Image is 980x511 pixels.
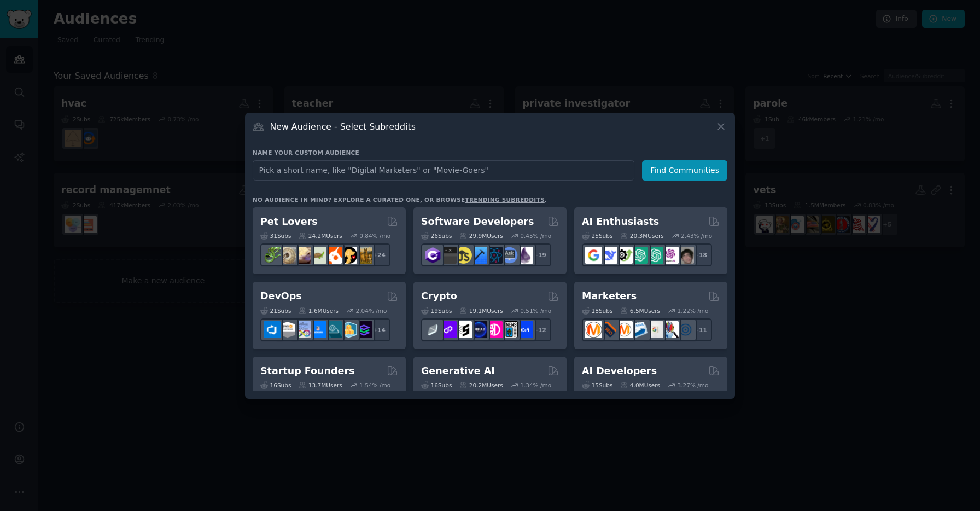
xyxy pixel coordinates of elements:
img: googleads [646,321,663,338]
div: 3.27 % /mo [678,381,709,389]
div: 26 Sub s [421,232,452,240]
img: Docker_DevOps [294,321,311,338]
div: 16 Sub s [421,381,452,389]
img: DeepSeek [600,247,617,264]
img: learnjavascript [455,247,472,264]
img: GoogleGeminiAI [585,247,602,264]
div: 1.54 % /mo [359,381,390,389]
img: ArtificalIntelligence [677,247,694,264]
div: 15 Sub s [582,381,612,389]
img: dogbreed [355,247,372,264]
img: ethstaker [455,321,472,338]
img: reactnative [486,247,503,264]
img: chatgpt_promptDesign [631,247,648,264]
img: MarketingResearch [662,321,679,338]
div: 20.3M Users [620,232,663,240]
h2: Pet Lovers [260,215,318,229]
div: + 11 [689,318,712,341]
div: + 12 [528,318,551,341]
h2: Software Developers [421,215,534,229]
div: 0.51 % /mo [520,307,551,315]
h2: Generative AI [421,364,495,378]
img: iOSProgramming [470,247,487,264]
h3: New Audience - Select Subreddits [270,121,416,132]
img: AWS_Certified_Experts [279,321,296,338]
img: AskComputerScience [501,247,518,264]
img: platformengineering [325,321,342,338]
img: bigseo [600,321,617,338]
img: 0xPolygon [440,321,457,338]
img: chatgpt_prompts_ [646,247,663,264]
img: content_marketing [585,321,602,338]
img: PlatformEngineers [355,321,372,338]
div: 4.0M Users [620,381,660,389]
img: web3 [470,321,487,338]
div: + 24 [367,243,390,266]
div: 18 Sub s [582,307,612,315]
div: 19 Sub s [421,307,452,315]
div: 13.7M Users [299,381,342,389]
div: + 14 [367,318,390,341]
div: 21 Sub s [260,307,291,315]
div: 6.5M Users [620,307,660,315]
h2: AI Enthusiasts [582,215,659,229]
div: 2.04 % /mo [356,307,387,315]
img: AItoolsCatalog [616,247,633,264]
h2: AI Developers [582,364,657,378]
h2: Crypto [421,289,457,303]
img: ballpython [279,247,296,264]
img: OnlineMarketing [677,321,694,338]
h2: Startup Founders [260,364,354,378]
button: Find Communities [642,160,727,181]
img: turtle [310,247,326,264]
img: defi_ [516,321,533,338]
div: No audience in mind? Explore a curated one, or browse . [253,196,547,204]
div: + 19 [528,243,551,266]
h2: DevOps [260,289,302,303]
div: 24.2M Users [299,232,342,240]
div: 29.9M Users [459,232,503,240]
img: defiblockchain [486,321,503,338]
img: CryptoNews [501,321,518,338]
img: software [440,247,457,264]
div: 31 Sub s [260,232,291,240]
img: ethfinance [424,321,441,338]
img: PetAdvice [340,247,357,264]
h3: Name your custom audience [253,149,727,156]
div: 20.2M Users [459,381,503,389]
div: 1.34 % /mo [520,381,551,389]
img: azuredevops [264,321,281,338]
img: DevOpsLinks [310,321,326,338]
div: 0.84 % /mo [359,232,390,240]
div: 19.1M Users [459,307,503,315]
img: csharp [424,247,441,264]
div: 0.45 % /mo [520,232,551,240]
input: Pick a short name, like "Digital Marketers" or "Movie-Goers" [253,160,634,181]
div: 25 Sub s [582,232,612,240]
img: AskMarketing [616,321,633,338]
img: elixir [516,247,533,264]
div: 2.43 % /mo [681,232,712,240]
div: 16 Sub s [260,381,291,389]
img: cockatiel [325,247,342,264]
img: Emailmarketing [631,321,648,338]
img: OpenAIDev [662,247,679,264]
div: + 18 [689,243,712,266]
a: trending subreddits [465,196,544,203]
img: leopardgeckos [294,247,311,264]
img: herpetology [264,247,281,264]
div: 1.22 % /mo [678,307,709,315]
h2: Marketers [582,289,637,303]
img: aws_cdk [340,321,357,338]
div: 1.6M Users [299,307,339,315]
